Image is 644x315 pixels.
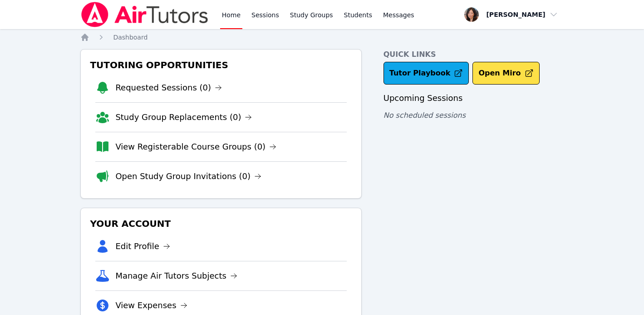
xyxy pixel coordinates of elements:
span: Messages [383,10,414,20]
a: Manage Air Tutors Subjects [115,270,237,282]
img: Air Tutors [80,2,209,27]
nav: Breadcrumb [80,33,563,42]
a: Edit Profile [115,240,170,253]
a: Open Study Group Invitations (0) [115,170,261,183]
span: Dashboard [113,34,147,41]
a: View Registerable Course Groups (0) [115,140,276,153]
h3: Your Account [88,215,354,232]
a: Dashboard [113,33,147,42]
button: Open Miro [472,62,539,85]
a: Requested Sessions (0) [115,81,222,94]
a: Study Group Replacements (0) [115,111,252,124]
a: Tutor Playbook [383,62,469,85]
h3: Tutoring Opportunities [88,57,354,73]
h4: Quick Links [383,49,564,60]
span: No scheduled sessions [383,111,466,120]
h3: Upcoming Sessions [383,92,564,105]
a: View Expenses [115,299,187,312]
